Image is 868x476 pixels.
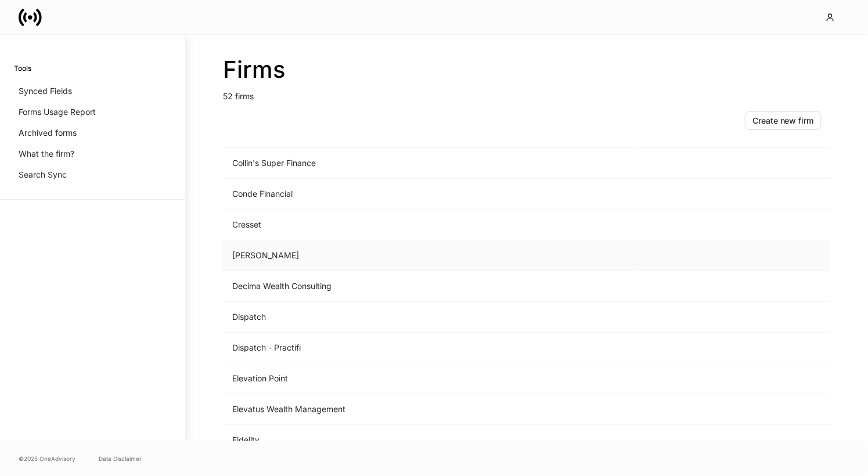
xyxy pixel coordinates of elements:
h2: Firms [223,56,831,84]
a: Forms Usage Report [14,102,171,122]
div: Create new firm [752,117,814,125]
a: Archived forms [14,122,171,143]
td: Dispatch [223,302,638,333]
td: Decima Wealth Consulting [223,271,638,302]
h6: Tools [14,63,31,74]
td: Elevation Point [223,363,638,394]
td: Fidelity [223,425,638,456]
p: What the firm? [19,148,74,160]
button: Create new firm [745,111,822,130]
a: Data Disclaimer [99,454,142,463]
td: Conde Financial [223,179,638,210]
td: Dispatch - Practifi [223,333,638,363]
p: Synced Fields [19,85,72,97]
a: Synced Fields [14,81,171,102]
p: 52 firms [223,84,831,102]
p: Archived forms [19,127,77,139]
span: © 2025 OneAdvisory [19,454,75,463]
td: Cresset [223,210,638,240]
p: Search Sync [19,169,67,181]
td: Collin's Super Finance [223,148,638,179]
p: Forms Usage Report [19,106,96,118]
a: What the firm? [14,143,171,164]
td: [PERSON_NAME] [223,240,638,271]
td: Elevatus Wealth Management [223,394,638,425]
a: Search Sync [14,164,171,185]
